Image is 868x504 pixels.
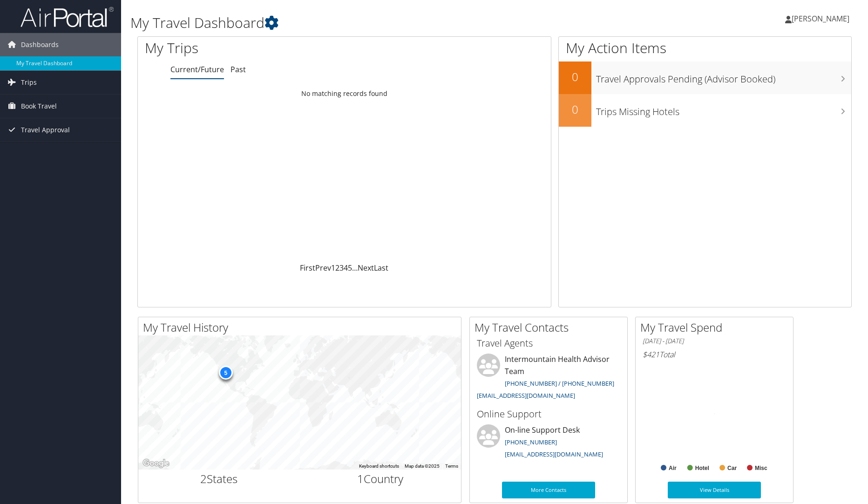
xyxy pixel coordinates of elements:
[785,5,859,33] a: [PERSON_NAME]
[643,337,786,346] h6: [DATE] - [DATE]
[335,263,339,273] a: 2
[559,69,591,85] h2: 0
[357,471,364,486] span: 1
[559,94,851,127] a: 0Trips Missing Hotels
[344,263,348,273] a: 4
[315,263,331,273] a: Prev
[130,13,616,33] h1: My Travel Dashboard
[596,68,851,86] h3: Travel Approvals Pending (Advisor Booked)
[359,463,399,470] button: Keyboard shortcuts
[141,457,171,470] a: Open this area in Google Maps (opens a new window)
[559,61,851,94] a: 0Travel Approvals Pending (Advisor Booked)
[792,14,849,24] span: [PERSON_NAME]
[477,391,575,400] a: [EMAIL_ADDRESS][DOMAIN_NAME]
[596,101,851,118] h3: Trips Missing Hotels
[231,64,246,75] a: Past
[348,263,352,273] a: 5
[695,465,709,471] text: Hotel
[643,349,786,360] h6: Total
[200,471,207,486] span: 2
[505,438,557,446] a: [PHONE_NUMBER]
[505,379,614,388] a: [PHONE_NUMBER] / [PHONE_NUMBER]
[505,450,603,458] a: [EMAIL_ADDRESS][DOMAIN_NAME]
[21,95,57,118] span: Book Travel
[640,320,793,335] h2: My Travel Spend
[477,408,620,421] h3: Online Support
[300,263,315,273] a: First
[143,320,461,335] h2: My Travel History
[475,320,627,335] h2: My Travel Contacts
[727,465,737,471] text: Car
[374,263,388,273] a: Last
[405,463,440,469] span: Map data ©2025
[668,482,761,498] a: View Details
[339,263,344,273] a: 3
[20,6,114,28] img: airportal-logo.png
[331,263,335,273] a: 1
[218,366,232,380] div: 5
[643,349,659,360] span: $421
[445,463,458,469] a: Terms (opens in new tab)
[145,471,293,487] h2: States
[669,465,677,471] text: Air
[472,354,625,403] li: Intermountain Health Advisor Team
[559,102,591,117] h2: 0
[477,337,620,350] h3: Travel Agents
[472,424,625,463] li: On-line Support Desk
[141,457,171,470] img: Google
[21,33,59,56] span: Dashboards
[307,471,454,487] h2: Country
[145,38,372,58] h1: My Trips
[358,263,374,273] a: Next
[21,118,70,142] span: Travel Approval
[755,465,767,471] text: Misc
[170,64,224,75] a: Current/Future
[559,38,851,58] h1: My Action Items
[21,71,37,94] span: Trips
[352,263,358,273] span: …
[502,482,595,498] a: More Contacts
[138,85,551,102] td: No matching records found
